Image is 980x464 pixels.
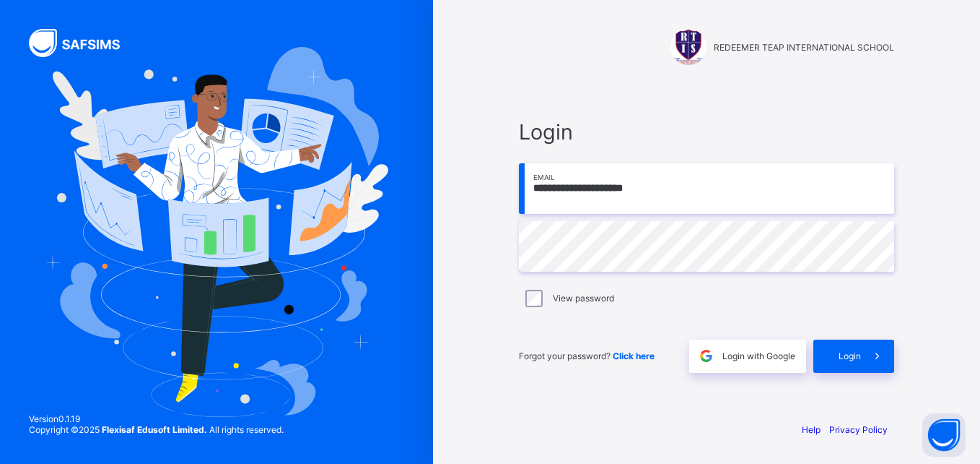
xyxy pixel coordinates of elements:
[802,424,821,435] a: Help
[829,424,888,435] a: Privacy Policy
[519,119,894,145] span: Login
[698,348,714,364] img: google.396cfc9801f0270233282035f929180a.svg
[29,413,284,424] span: Version 0.1.19
[714,42,894,53] span: REDEEMER TEAP INTERNATIONAL SCHOOL
[553,293,614,304] label: View password
[29,424,284,435] span: Copyright © 2025 All rights reserved.
[102,424,207,435] strong: Flexisaf Edusoft Limited.
[722,351,795,361] span: Login with Google
[29,29,137,57] img: SAFSIMS Logo
[613,351,655,361] a: Click here
[45,47,388,417] img: Hero Image
[922,413,966,457] button: Open asap
[839,351,861,361] span: Login
[519,351,655,361] span: Forgot your password?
